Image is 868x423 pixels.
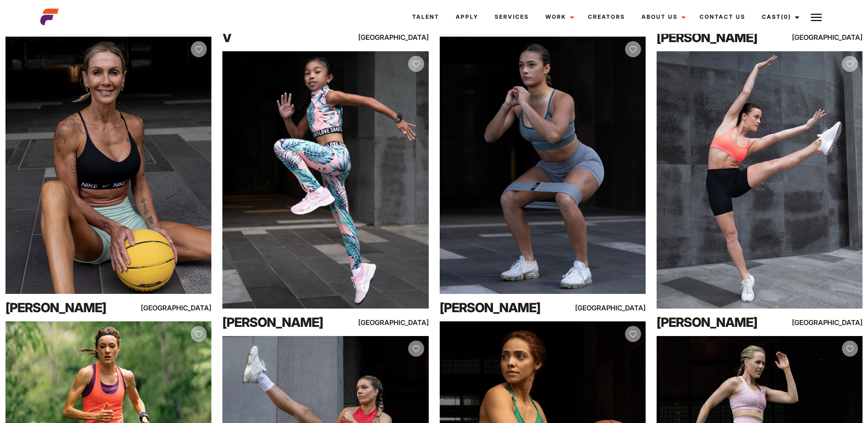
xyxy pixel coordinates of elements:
[40,8,59,26] img: cropped-aefm-brand-fav-22-square.png
[367,32,428,43] div: [GEOGRAPHIC_DATA]
[633,5,691,29] a: About Us
[781,13,791,20] span: (0)
[222,313,346,331] div: [PERSON_NAME]
[440,298,563,317] div: [PERSON_NAME]
[584,302,646,314] div: [GEOGRAPHIC_DATA]
[367,317,428,328] div: [GEOGRAPHIC_DATA]
[580,5,633,29] a: Creators
[404,5,447,29] a: Talent
[754,5,805,29] a: Cast(0)
[537,5,580,29] a: Work
[811,12,822,23] img: Burger icon
[801,32,863,43] div: [GEOGRAPHIC_DATA]
[657,28,780,47] div: [PERSON_NAME]
[691,5,754,29] a: Contact Us
[5,298,129,317] div: [PERSON_NAME]
[486,5,537,29] a: Services
[150,302,211,314] div: [GEOGRAPHIC_DATA]
[447,5,486,29] a: Apply
[801,317,863,328] div: [GEOGRAPHIC_DATA]
[657,313,780,331] div: [PERSON_NAME]
[222,28,346,47] div: V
